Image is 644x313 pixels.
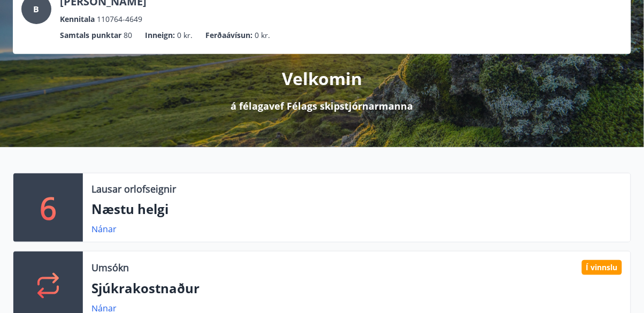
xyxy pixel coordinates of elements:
span: 110764-4649 [97,13,142,25]
span: 80 [124,29,132,41]
span: 0 kr. [255,29,270,41]
p: Samtals punktar [60,29,121,41]
span: B [34,3,40,15]
a: Nánar [91,223,117,235]
p: Lausar orlofseignir [91,182,176,196]
p: Velkomin [282,67,362,90]
p: Sjúkrakostnaður [91,279,622,297]
p: á félagavef Félags skipstjórnarmanna [231,99,413,113]
div: Í vinnslu [582,260,622,275]
p: Næstu helgi [91,200,622,218]
p: Ferðaávísun : [205,29,252,41]
p: Umsókn [91,261,129,274]
p: Kennitala [60,13,95,25]
span: 0 kr. [177,29,193,41]
p: 6 [40,187,57,228]
p: Inneign : [145,29,175,41]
